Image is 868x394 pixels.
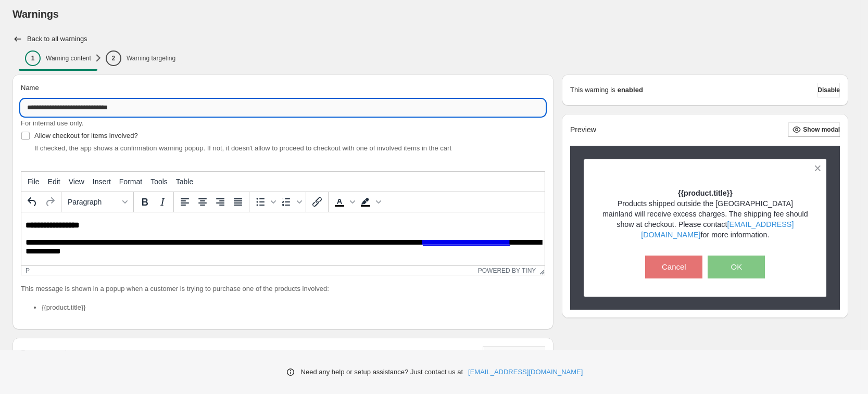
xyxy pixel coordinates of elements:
[251,193,278,211] div: Bullet list
[21,119,83,127] span: For internal use only.
[150,177,168,186] span: Tools
[708,256,765,278] button: OK
[42,302,545,313] li: {{product.title}}
[28,177,40,186] span: File
[211,193,229,211] button: Align right
[570,85,615,95] p: This warning is
[570,125,596,134] h2: Preview
[136,193,154,211] button: Bold
[645,256,702,278] button: Cancel
[64,193,131,211] button: Formats
[357,193,383,211] div: Background color
[229,193,247,211] button: Justify
[127,54,175,62] p: Warning targeting
[788,122,840,137] button: Show modal
[678,189,733,197] strong: {{product.title}}
[803,125,840,134] span: Show modal
[21,212,545,265] iframe: Rich Text Area
[478,267,536,274] a: Powered by Tiny
[46,54,91,62] p: Warning content
[41,193,59,211] button: Redo
[48,177,60,186] span: Edit
[536,266,545,275] div: Resize
[154,193,171,211] button: Italic
[119,177,142,186] span: Format
[106,50,121,66] div: 2
[27,35,87,43] h2: Back to all warnings
[93,177,111,186] span: Insert
[21,348,80,358] h2: Buttons settings
[21,284,545,294] p: This message is shown in a popup when a customer is trying to purchase one of the products involved:
[468,367,583,377] a: [EMAIL_ADDRESS][DOMAIN_NAME]
[483,346,545,361] button: Hide
[278,193,304,211] div: Numbered list
[34,132,138,139] span: Allow checkout for items involved?
[23,193,41,211] button: Undo
[69,177,84,186] span: View
[34,144,451,152] span: If checked, the app shows a confirmation warning popup. If not, it doesn't allow to proceed to ch...
[618,85,643,95] strong: enabled
[817,83,840,97] button: Disable
[68,198,119,206] span: Paragraph
[308,193,326,211] button: Insert/edit link
[26,267,30,274] div: p
[12,8,59,20] span: Warnings
[331,193,357,211] div: Text color
[817,86,840,94] span: Disable
[602,198,809,240] p: Products shipped outside the [GEOGRAPHIC_DATA] mainland will receive excess charges. The shipping...
[25,50,41,66] div: 1
[21,84,39,92] span: Name
[483,349,496,358] span: Hide
[176,177,193,186] span: Table
[176,193,194,211] button: Align left
[194,193,211,211] button: Align center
